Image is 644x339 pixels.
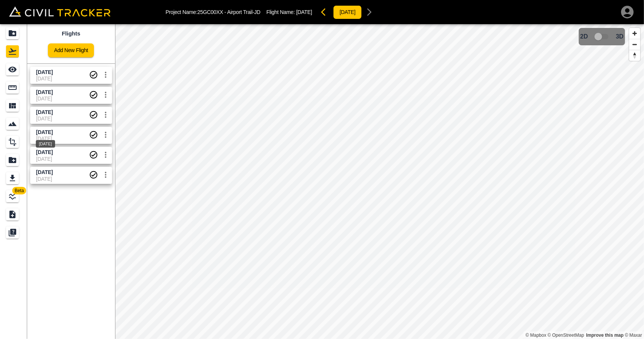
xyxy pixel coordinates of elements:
[333,5,362,19] button: [DATE]
[36,140,55,148] div: [DATE]
[266,9,312,15] p: Flight Name:
[166,9,260,15] p: Project Name: 25GC00XX - Airport Trail-JD
[591,29,613,44] span: 3D model not uploaded yet
[9,6,111,17] img: Civil Tracker
[629,50,640,61] button: Reset bearing to north
[616,33,624,40] span: 3D
[296,9,312,15] span: [DATE]
[629,39,640,50] button: Zoom out
[115,24,644,339] canvas: Map
[629,28,640,39] button: Zoom in
[548,333,584,338] a: OpenStreetMap
[586,333,624,338] a: Map feedback
[526,333,546,338] a: Mapbox
[580,33,588,40] span: 2D
[625,333,642,338] a: Maxar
